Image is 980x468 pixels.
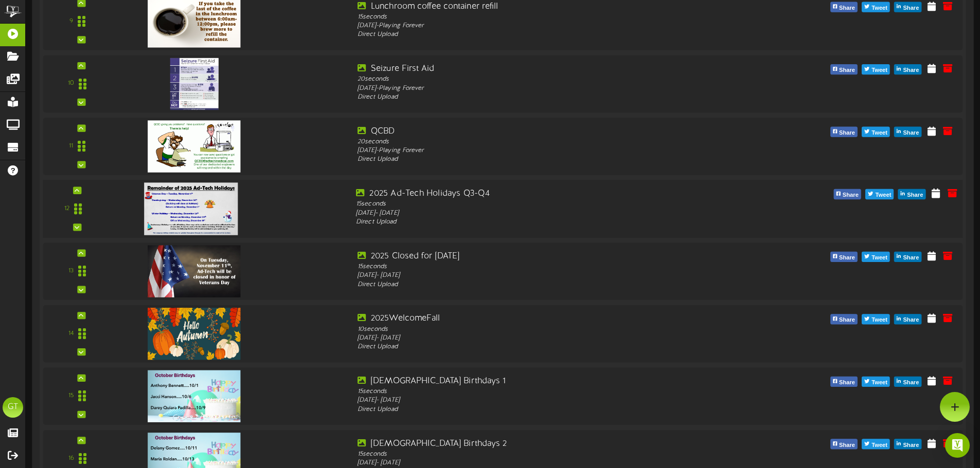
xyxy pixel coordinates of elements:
[894,377,921,387] button: Share
[901,314,921,326] span: Share
[148,120,240,172] img: 33c5917b-1e52-4450-a489-272e9f9c854aemailqcbdadtechmedical.png
[830,439,858,449] button: Share
[862,377,890,387] button: Tweet
[894,314,921,324] button: Share
[69,17,73,26] div: 9
[901,2,921,13] span: Share
[358,146,725,155] div: [DATE] - Playing Forever
[170,58,218,110] img: 97eaed05-2d6e-47c2-b5a5-3b9534f5fafc.png
[358,137,725,146] div: 20 seconds
[358,12,725,21] div: 15 seconds
[862,127,890,137] button: Tweet
[356,188,727,199] div: 2025 Ad-Tech Holidays Q3-Q4
[356,218,727,227] div: Direct Upload
[358,396,725,405] div: [DATE] - [DATE]
[862,314,890,324] button: Tweet
[358,343,725,351] div: Direct Upload
[862,252,890,262] button: Tweet
[358,63,725,75] div: Seizure First Aid
[901,377,921,388] span: Share
[830,377,858,387] button: Share
[358,75,725,84] div: 20 seconds
[358,1,725,12] div: Lunchroom coffee container refill
[894,252,921,262] button: Share
[148,370,240,422] img: 70f810cf-9b68-417f-bd6d-66d67ee8f7a8.png
[869,314,889,326] span: Tweet
[830,64,858,74] button: Share
[869,252,889,264] span: Tweet
[358,250,725,262] div: 2025 Closed for [DATE]
[894,439,921,449] button: Share
[68,80,74,88] div: 10
[148,245,240,297] img: 1fd1a53e-3a4f-4aa3-b70c-2bbd191b4553.png
[68,454,74,463] div: 16
[862,64,890,74] button: Tweet
[837,2,857,13] span: Share
[356,209,727,218] div: [DATE] - [DATE]
[358,30,725,39] div: Direct Upload
[358,84,725,92] div: [DATE] - Playing Forever
[358,450,725,458] div: 15 seconds
[837,127,857,139] span: Share
[862,2,890,12] button: Tweet
[358,376,725,387] div: [DEMOGRAPHIC_DATA] Birthdays 1
[862,439,890,449] button: Tweet
[358,125,725,137] div: QCBD
[837,314,857,326] span: Share
[358,459,725,467] div: [DATE] - [DATE]
[358,280,725,289] div: Direct Upload
[894,2,921,12] button: Share
[358,263,725,271] div: 15 seconds
[358,405,725,414] div: Direct Upload
[356,200,727,209] div: 15 seconds
[898,189,926,199] button: Share
[358,313,725,325] div: 2025WelcomeFall
[358,325,725,333] div: 10 seconds
[837,377,857,388] span: Share
[873,190,893,201] span: Tweet
[69,142,73,151] div: 11
[68,267,74,275] div: 13
[358,438,725,450] div: [DEMOGRAPHIC_DATA] Birthdays 2
[894,64,921,74] button: Share
[68,391,74,400] div: 15
[830,127,858,137] button: Share
[358,271,725,280] div: [DATE] - [DATE]
[358,22,725,30] div: [DATE] - Playing Forever
[894,127,921,137] button: Share
[945,433,970,458] div: Open Intercom Messenger
[869,377,889,388] span: Tweet
[901,252,921,264] span: Share
[830,252,858,262] button: Share
[901,439,921,451] span: Share
[901,65,921,76] span: Share
[837,439,857,451] span: Share
[68,329,74,338] div: 14
[148,308,240,360] img: 6d32bcd3-5f64-4505-86fa-9278312e9800.png
[830,2,858,12] button: Share
[358,93,725,102] div: Direct Upload
[358,155,725,164] div: Direct Upload
[869,2,889,13] span: Tweet
[905,190,925,201] span: Share
[358,333,725,342] div: [DATE] - [DATE]
[869,65,889,76] span: Tweet
[144,182,238,235] img: 3e9d413a-d2c9-4d51-ad02-2b4143d360f3.png
[901,127,921,139] span: Share
[837,65,857,76] span: Share
[358,387,725,396] div: 15 seconds
[865,189,894,199] button: Tweet
[837,252,857,264] span: Share
[841,190,861,201] span: Share
[833,189,861,199] button: Share
[64,204,69,214] div: 12
[3,397,23,418] div: GT
[869,439,889,451] span: Tweet
[830,314,858,324] button: Share
[869,127,889,139] span: Tweet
